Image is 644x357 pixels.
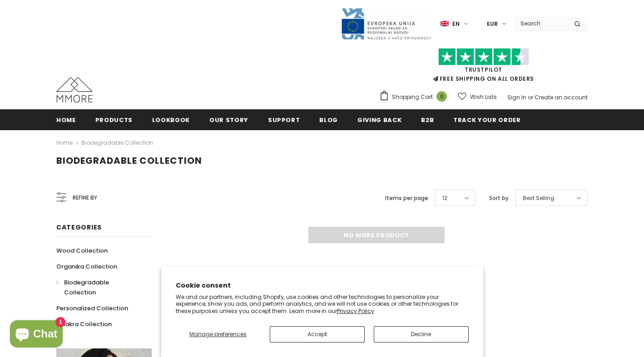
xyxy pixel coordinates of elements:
[441,20,449,28] img: i-lang-1.png
[442,194,447,203] span: 12
[357,116,401,124] span: Giving back
[453,109,520,130] a: Track your order
[341,20,431,27] a: Javni Razpis
[268,116,300,124] span: support
[268,109,300,130] a: support
[56,300,128,316] a: Personalized Collection
[95,109,133,130] a: Products
[515,17,567,30] input: Search Site
[379,90,451,104] a: Shopping Cart 0
[453,116,520,124] span: Track your order
[209,109,248,130] a: Our Story
[337,307,374,315] a: Privacy Policy
[465,66,502,73] a: Trustpilot
[56,262,117,271] span: Organika Collection
[176,326,261,342] button: Manage preferences
[357,109,401,130] a: Giving back
[189,330,247,338] span: Manage preferences
[152,109,190,130] a: Lookbook
[385,194,428,203] label: Items per page
[56,320,112,328] span: Chakra Collection
[56,137,73,148] a: Home
[438,48,529,66] img: Trust Pilot Stars
[73,193,97,203] span: Refine by
[95,116,133,124] span: Products
[421,109,434,130] a: B2B
[374,326,469,342] button: Decline
[152,116,190,124] span: Lookbook
[56,223,102,232] span: Categories
[56,154,202,167] span: Biodegradable Collection
[319,109,338,130] a: Blog
[487,20,498,29] span: EUR
[56,109,76,130] a: Home
[341,7,431,40] img: Javni Razpis
[176,281,469,290] h2: Cookie consent
[56,304,128,313] span: Personalized Collection
[56,274,142,300] a: Biodegradable Collection
[64,278,109,297] span: Biodegradable Collection
[56,116,76,124] span: Home
[319,116,338,124] span: Blog
[392,93,433,102] span: Shopping Cart
[56,246,108,255] span: Wood Collection
[436,91,447,102] span: 0
[56,259,117,274] a: Organika Collection
[379,52,588,83] span: FREE SHIPPING ON ALL ORDERS
[452,20,460,29] span: en
[421,116,434,124] span: B2B
[270,326,365,342] button: Accept
[81,139,153,147] a: Biodegradable Collection
[176,293,469,315] p: We and our partners, including Shopify, use cookies and other technologies to personalize your ex...
[209,116,248,124] span: Our Story
[528,93,533,101] span: or
[507,93,526,101] a: Sign In
[56,316,112,332] a: Chakra Collection
[7,320,65,350] inbox-online-store-chat: Shopify online store chat
[56,243,108,259] a: Wood Collection
[458,89,497,105] a: Wish Lists
[470,93,497,102] span: Wish Lists
[535,93,588,101] a: Create an account
[56,77,93,103] img: MMORE Cases
[489,194,509,203] label: Sort by
[523,194,555,203] span: Best Selling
